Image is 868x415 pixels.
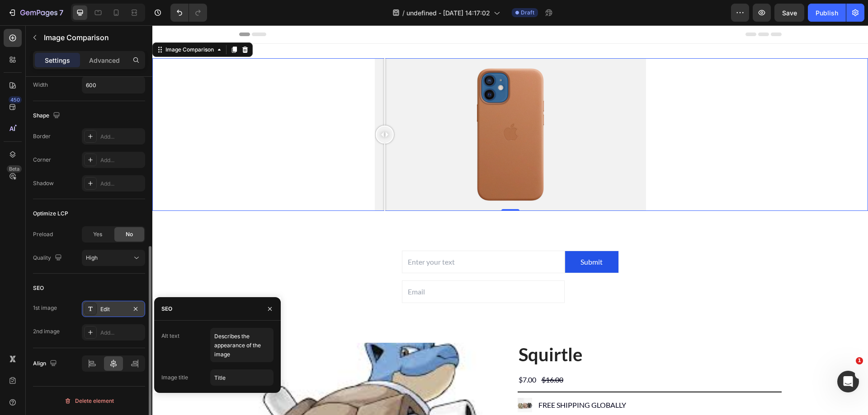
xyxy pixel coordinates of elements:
div: Delete element [64,396,114,406]
input: Auto [82,77,145,93]
iframe: Design area [152,25,868,415]
div: Border [33,132,51,140]
span: undefined - [DATE] 14:17:02 [406,8,490,18]
div: Edit [100,305,127,313]
div: Shadow [33,179,54,187]
div: $7.00 [365,348,385,361]
div: SEO [33,284,44,292]
div: 1st image [33,304,57,312]
div: Add... [100,133,143,141]
p: Settings [45,56,70,65]
div: 450 [9,96,22,103]
div: Image title [161,373,188,382]
button: 7 [4,4,67,22]
div: 2nd image [33,327,60,336]
button: Save [774,4,804,22]
input: Email [250,255,412,278]
div: SEO [161,305,172,313]
div: Shape [33,110,62,122]
div: Quality [33,252,64,264]
span: Save [782,9,797,17]
img: Title [222,33,494,186]
div: Optimize LCP [33,210,68,218]
button: Publish [808,4,846,22]
h2: Squirtle [365,317,629,341]
div: Alt text [161,332,179,340]
div: Add... [100,156,143,164]
span: No [126,230,133,238]
div: Add... [100,329,143,337]
div: $16.00 [388,348,412,361]
input: Enter your text [250,225,412,248]
div: Publish [816,8,838,18]
span: 1 [856,357,863,364]
span: High [86,254,98,261]
img: image_demo.jpg [365,373,380,387]
span: / [402,8,405,18]
p: Advanced [89,56,120,65]
input: E.g: iphone compare [210,369,274,386]
button: Delete element [33,394,145,408]
p: Image Comparison [44,32,142,43]
div: Submit [428,231,450,242]
div: Corner [33,156,51,164]
button: Submit [413,226,466,247]
div: Add... [100,180,143,188]
iframe: Intercom live chat [837,371,859,392]
div: Beta [7,165,22,173]
p: 7 [59,7,63,18]
div: Align [33,358,59,370]
div: Undo/Redo [170,4,207,22]
div: Width [33,81,48,89]
button: High [82,250,145,266]
span: Draft [521,9,534,17]
span: Yes [93,230,102,238]
div: Preload [33,230,53,238]
p: FREE SHIPPING GLOBALLY [386,374,477,385]
div: Image Comparison [11,20,63,28]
